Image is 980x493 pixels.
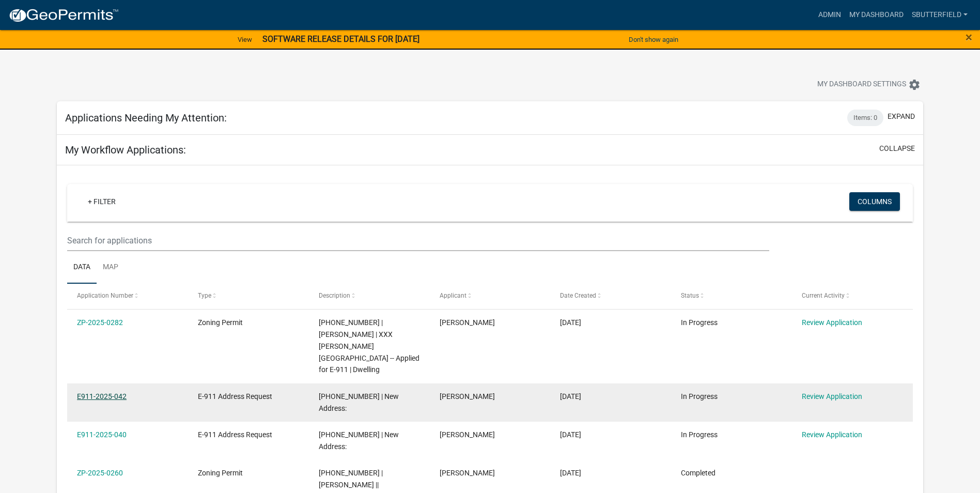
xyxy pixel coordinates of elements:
[97,251,125,284] a: Map
[849,192,900,211] button: Columns
[440,469,495,477] span: Sheila Butterfield
[908,5,972,25] a: Sbutterfield
[80,192,124,211] a: + Filter
[65,144,186,156] h5: My Workflow Applications:
[77,392,127,400] a: E911-2025-042
[671,284,792,309] datatable-header-cell: Status
[262,34,419,44] strong: SOFTWARE RELEASE DETAILS FOR [DATE]
[625,31,682,48] button: Don't show again
[802,318,862,327] a: Review Application
[560,292,596,299] span: Date Created
[847,110,883,126] div: Items: 0
[77,430,127,439] a: E911-2025-040
[67,251,97,284] a: Data
[188,284,309,309] datatable-header-cell: Type
[681,392,718,400] span: In Progress
[888,111,915,122] button: expand
[309,284,430,309] datatable-header-cell: Description
[198,430,272,439] span: E-911 Address Request
[65,112,227,124] h5: Applications Needing My Attention:
[802,292,845,299] span: Current Activity
[440,392,495,400] span: Sheila Butterfield
[908,79,921,91] i: settings
[319,430,399,451] span: 98-010-1300 | New Address:
[966,31,972,43] button: Close
[319,318,419,374] span: 48-020-1580 | OLSON, BRIAN L | XXX Granzow Road -- Applied for E-911 | Dwelling
[67,284,188,309] datatable-header-cell: Application Number
[198,292,211,299] span: Type
[440,430,495,439] span: Sheila Butterfield
[802,430,862,439] a: Review Application
[429,284,550,309] datatable-header-cell: Applicant
[814,5,845,25] a: Admin
[681,318,718,327] span: In Progress
[77,318,123,327] a: ZP-2025-0282
[560,318,581,327] span: 09/09/2025
[817,79,906,91] span: My Dashboard Settings
[809,74,929,95] button: My Dashboard Settingssettings
[77,469,123,477] a: ZP-2025-0260
[234,31,256,48] a: View
[198,318,243,327] span: Zoning Permit
[681,469,715,477] span: Completed
[550,284,671,309] datatable-header-cell: Date Created
[319,292,350,299] span: Description
[560,430,581,439] span: 08/27/2025
[879,143,915,154] button: collapse
[198,392,272,400] span: E-911 Address Request
[77,292,133,299] span: Application Number
[440,292,466,299] span: Applicant
[966,30,972,44] span: ×
[440,318,495,327] span: Sheila Butterfield
[845,5,908,25] a: My Dashboard
[560,392,581,400] span: 09/09/2025
[198,469,243,477] span: Zoning Permit
[681,430,718,439] span: In Progress
[560,469,581,477] span: 08/25/2025
[792,284,913,309] datatable-header-cell: Current Activity
[319,392,399,412] span: 48-020-1580 | New Address:
[67,230,769,251] input: Search for applications
[802,392,862,400] a: Review Application
[681,292,699,299] span: Status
